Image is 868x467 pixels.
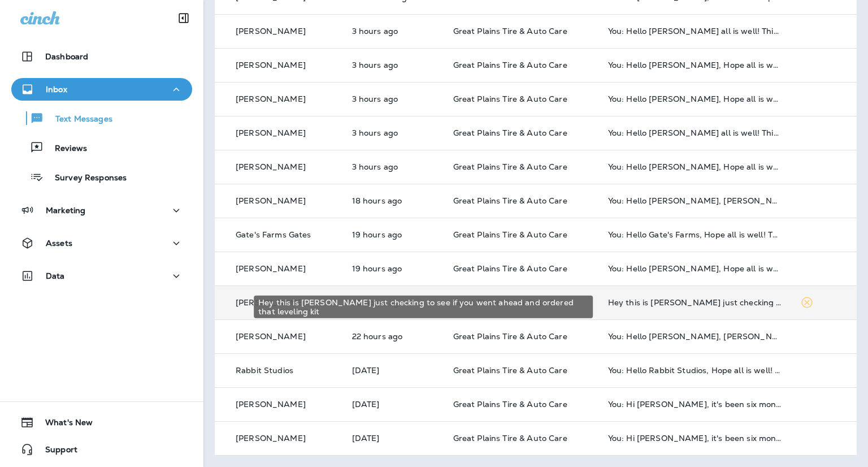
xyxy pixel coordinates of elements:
p: Sep 29, 2025 12:30 PM [352,332,435,341]
span: Support [34,445,77,459]
p: Text Messages [44,114,112,125]
p: Gate's Farms Gates [236,230,311,239]
p: Sep 30, 2025 08:08 AM [352,27,435,36]
p: Sep 30, 2025 08:08 AM [352,94,435,103]
p: [PERSON_NAME] [236,162,306,171]
p: [PERSON_NAME] [236,298,306,307]
p: Reviews [44,144,87,154]
div: You: Hello Chris, Hope all is well! This is Justin at Great Plains Tire & Auto Care, I wanted to ... [608,94,782,103]
p: Sep 29, 2025 10:23 AM [352,434,435,443]
p: [PERSON_NAME] [236,196,306,205]
span: Great Plains Tire & Auto Care [453,263,567,274]
div: You: Hello Colton, Hope all is well! This is Justin from Great Plains Tire & Auto Care. I wanted ... [608,128,782,137]
div: You: Hello Ashley, Hope all is well! This is Justin at Great Plains Tire & Auto Care, I wanted to... [608,196,782,205]
span: Great Plains Tire & Auto Care [453,128,567,138]
p: Inbox [46,85,67,94]
button: Text Messages [11,106,192,130]
p: Sep 29, 2025 04:30 PM [352,196,435,205]
p: Sep 30, 2025 08:05 AM [352,162,435,171]
p: Survey Responses [44,173,127,184]
p: Assets [46,239,72,248]
button: Marketing [11,199,192,222]
span: Great Plains Tire & Auto Care [453,365,567,375]
button: Support [11,438,192,461]
p: Sep 29, 2025 03:30 PM [352,264,435,273]
p: Rabbit Studios [236,366,293,375]
p: Sep 29, 2025 10:23 AM [352,400,435,409]
p: Dashboard [45,52,88,61]
button: Reviews [11,136,192,159]
div: You: Hello Rabbit Studios, Hope all is well! This is Justin from Great Plains Tire & Auto Care. I... [608,366,782,375]
button: Assets [11,232,192,254]
div: Hey this is John just checking to see if you went ahead and ordered that leveling kit [608,298,782,307]
p: [PERSON_NAME] [236,60,306,70]
div: You: Hello Wesley, Hope all is well! This is Justin from Great Plains Tire & Auto Care. I wanted ... [608,162,782,171]
span: Great Plains Tire & Auto Care [453,230,567,240]
div: You: Hi James, it's been six months since we last serviced your 1995 TRAILER RIM at Great Plains ... [608,434,782,443]
div: You: Hi Vernon, it's been six months since we last serviced your 1905 Carry Out Loose Wheel at Gr... [608,400,782,409]
button: Data [11,265,192,287]
span: Great Plains Tire & Auto Care [453,162,567,172]
span: Great Plains Tire & Auto Care [453,433,567,443]
p: Sep 29, 2025 10:30 AM [352,366,435,375]
span: Great Plains Tire & Auto Care [453,94,567,104]
span: Great Plains Tire & Auto Care [453,331,567,341]
div: You: Hello Steven, Hope all is well! This is Justin at Great Plains Tire & Auto Care, I wanted to... [608,332,782,341]
p: [PERSON_NAME] [236,264,306,273]
div: You: Hello Zane, Hope all is well! This is Justin at Great Plains Tire & Auto Care, I wanted to r... [608,60,782,70]
p: Sep 30, 2025 08:08 AM [352,60,435,70]
button: Inbox [11,78,192,101]
span: Great Plains Tire & Auto Care [453,399,567,409]
span: What's New [34,418,93,431]
p: [PERSON_NAME] [236,27,306,36]
div: You: Hello Gate's Farms, Hope all is well! This is Justin at Great Plains Tire & Auto Care, I wan... [608,230,782,239]
p: [PERSON_NAME] [236,332,306,341]
p: Sep 29, 2025 03:30 PM [352,230,435,239]
span: Great Plains Tire & Auto Care [453,196,567,206]
p: [PERSON_NAME] [236,434,306,443]
p: Data [46,271,65,280]
div: You: Hello Elisabeth, Hope all is well! This is Justin at Great Plains Tire & Auto Care, I wanted... [608,264,782,273]
button: What's New [11,411,192,434]
span: Great Plains Tire & Auto Care [453,60,567,70]
div: Hey this is [PERSON_NAME] just checking to see if you went ahead and ordered that leveling kit [254,296,593,318]
button: Dashboard [11,45,192,68]
p: Marketing [46,206,85,215]
div: You: Hello Bradley, Hope all is well! This is Justin at Great Plains Tire & Auto Care, I wanted t... [608,27,782,36]
button: Survey Responses [11,165,192,189]
p: Sep 30, 2025 08:05 AM [352,128,435,137]
button: Collapse Sidebar [168,7,199,29]
p: [PERSON_NAME] [236,128,306,137]
p: [PERSON_NAME] [236,400,306,409]
span: Great Plains Tire & Auto Care [453,26,567,36]
p: [PERSON_NAME] [236,94,306,103]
